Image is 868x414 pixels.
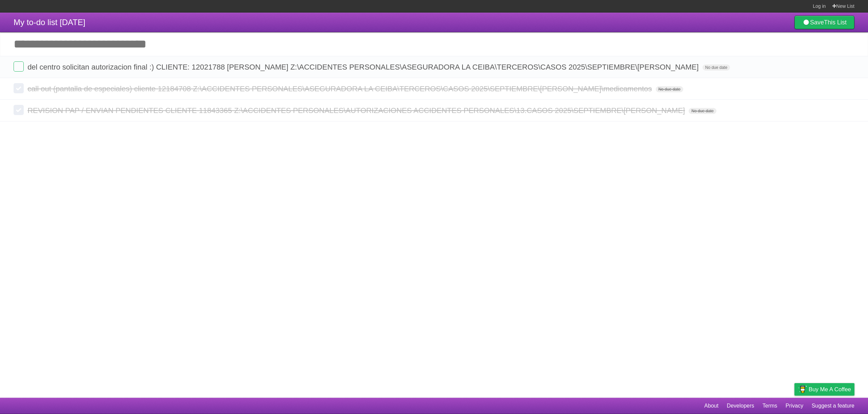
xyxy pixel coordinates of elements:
span: My to-do list [DATE] [14,18,85,27]
span: del centro solicitan autorizacion final :) CLIENTE: 12021788 [PERSON_NAME] Z:\ACCIDENTES PERSONAL... [27,63,700,71]
label: Done [14,61,24,72]
a: SaveThis List [794,16,854,29]
span: REVISION PAP / ENVIAN PENDIENTES CLIENTE 11843365 Z:\ACCIDENTES PERSONALES\AUTORIZACIONES ACCIDEN... [27,106,687,115]
span: No due date [656,86,683,92]
span: No due date [689,108,716,114]
span: Buy me a coffee [809,383,851,395]
label: Done [14,105,24,115]
a: About [704,399,718,412]
img: Buy me a coffee [798,383,807,395]
b: This List [824,19,847,26]
a: Terms [763,399,777,412]
span: call out (pantalla de especiales) cliente 12184708 Z:\ACCIDENTES PERSONALES\ASEGURADORA LA CEIBA\... [27,84,653,93]
span: No due date [703,64,730,71]
a: Buy me a coffee [794,383,854,396]
a: Privacy [786,399,803,412]
a: Suggest a feature [812,399,854,412]
a: Developers [727,399,754,412]
label: Done [14,83,24,93]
